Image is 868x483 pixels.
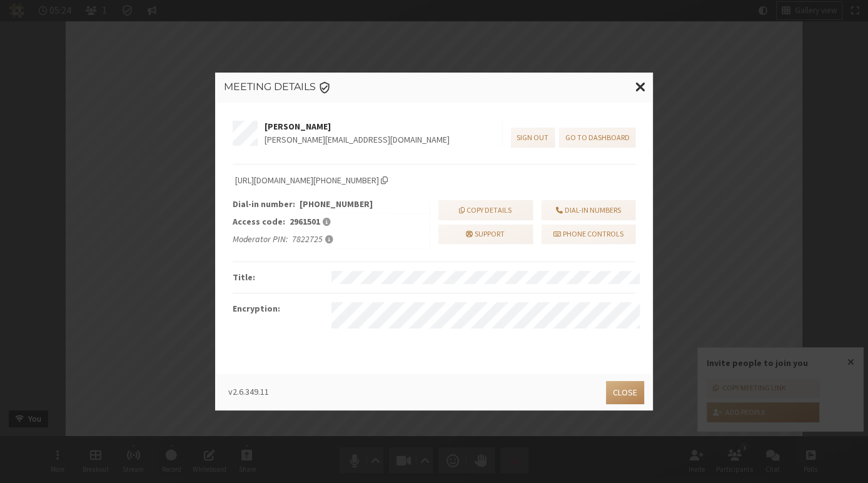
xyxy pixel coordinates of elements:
[323,217,331,226] span: Participants should use this access code to connect to the meeting.
[438,200,533,220] button: Copy details
[235,174,388,187] span: Copy meeting link
[325,235,333,244] span: As the meeting organizer, entering this PIN gives you access to moderator and other administrativ...
[300,198,373,210] span: [PHONE_NUMBER]
[224,81,316,93] span: Meeting Details
[542,225,636,245] button: Phone controls
[559,128,635,148] a: Go to dashboard
[233,215,285,228] span: Access code:
[511,128,555,148] button: Sign out
[438,225,533,245] button: Support
[265,133,502,146] div: [PERSON_NAME][EMAIL_ADDRESS][DOMAIN_NAME]
[542,200,636,220] button: Dial-in numbers
[292,233,323,245] span: 7822725
[228,385,602,404] p: v2.6.349.11
[228,271,331,284] div: Title :
[628,73,653,101] button: Close modal
[233,198,295,211] span: Dial-in number:
[228,302,331,328] div: Encryption :
[318,81,331,93] span: Encryption enabled
[290,216,320,227] span: 2961501
[606,381,644,404] button: Close
[265,120,502,133] div: [PERSON_NAME]
[233,233,288,246] span: Moderator PIN:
